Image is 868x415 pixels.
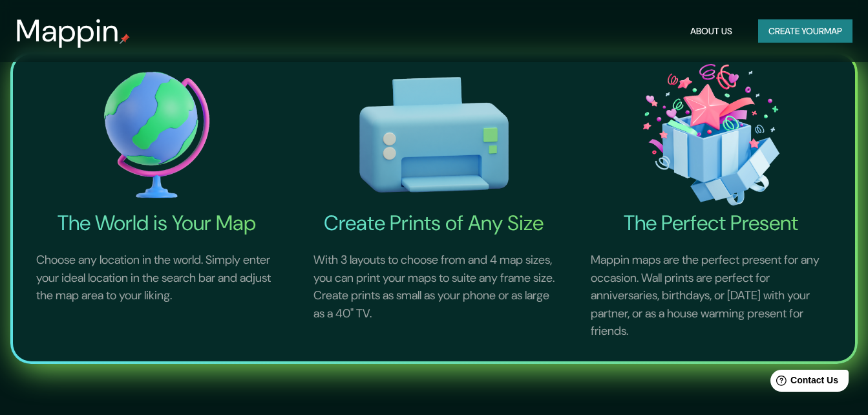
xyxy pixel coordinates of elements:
button: Create yourmap [758,19,852,43]
p: With 3 layouts to choose from and 4 map sizes, you can print your maps to suite any frame size. C... [298,236,570,338]
h4: The Perfect Present [575,210,847,236]
h3: Mappin [16,13,120,49]
h4: The World is Your Map [21,210,293,236]
h4: Create Prints of Any Size [298,210,570,236]
p: Choose any location in the world. Simply enter your ideal location in the search bar and adjust t... [21,236,293,321]
img: The World is Your Map-icon [21,59,293,210]
img: mappin-pin [120,34,130,44]
button: About Us [685,19,737,43]
iframe: Help widget launcher [753,365,854,401]
img: The Perfect Present-icon [575,59,847,210]
p: Mappin maps are the perfect present for any occasion. Wall prints are perfect for anniversaries, ... [575,236,847,356]
img: Create Prints of Any Size-icon [298,59,570,210]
